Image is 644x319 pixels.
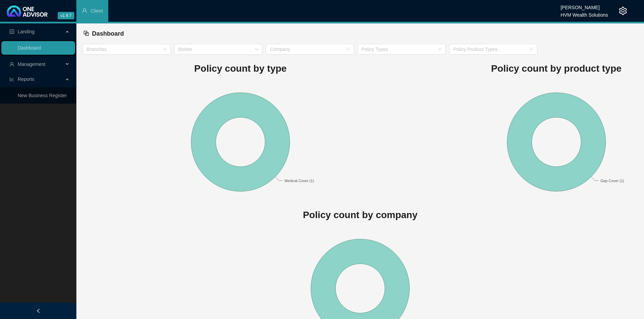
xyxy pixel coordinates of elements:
div: [PERSON_NAME] [560,2,608,9]
span: profile [10,29,14,34]
a: New Business Register [18,93,67,98]
span: line-chart [10,77,14,82]
span: setting [619,7,627,15]
h1: Policy count by type [82,61,399,76]
span: Landing [18,29,35,34]
span: left [36,308,41,313]
span: block [83,30,89,36]
img: 2df55531c6924b55f21c4cf5d4484680-logo-light.svg [7,5,48,17]
text: Gap Cover (1) [601,178,624,182]
text: Medical Cover (1) [284,178,314,182]
a: Dashboard [18,45,41,51]
span: Management [18,61,45,67]
span: Client [91,8,103,14]
span: Reports [18,76,34,82]
div: HVM Wealth Solutions [560,9,608,17]
span: user [10,62,14,67]
span: v1.9.7 [58,12,74,19]
h1: Policy count by company [82,208,638,223]
span: user [82,8,87,13]
span: Dashboard [92,30,124,37]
